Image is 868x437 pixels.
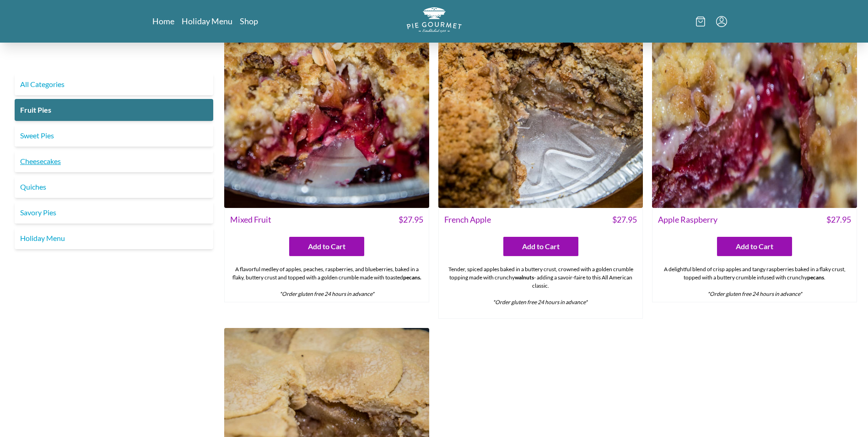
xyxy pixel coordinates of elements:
strong: pecans. [403,274,421,281]
a: All Categories [15,73,213,95]
a: Holiday Menu [182,16,232,27]
a: Savory Pies [15,202,213,224]
div: Tender, spiced apples baked in a buttery crust, crowned with a golden crumble topping made with c... [439,262,643,318]
a: Quiches [15,176,213,198]
span: Add to Cart [308,241,345,252]
em: *Order gluten free 24 hours in advance* [707,290,802,297]
span: Apple Raspberry [658,213,717,226]
strong: walnuts [515,274,534,281]
a: Sweet Pies [15,125,213,147]
span: $ 27.95 [399,213,423,226]
div: A delightful blend of crisp apples and tangy raspberries baked in a flaky crust, topped with a bu... [652,262,857,302]
img: Apple Raspberry [652,3,857,208]
a: Logo [407,7,462,35]
img: French Apple [438,3,643,208]
button: Menu [716,16,727,27]
em: *Order gluten free 24 hours in advance* [493,299,588,306]
img: logo [407,7,462,33]
span: Add to Cart [736,241,773,252]
a: Cheesecakes [15,150,213,172]
a: Shop [240,16,258,27]
button: Add to Cart [717,237,792,256]
strong: pecans [807,274,824,281]
a: Home [152,16,174,27]
span: $ 27.95 [612,213,637,226]
button: Add to Cart [503,237,578,256]
img: Mixed Fruit [224,3,429,208]
a: Holiday Menu [15,227,213,249]
span: Add to Cart [522,241,560,252]
a: Fruit Pies [15,99,213,121]
span: French Apple [444,213,491,226]
button: Add to Cart [289,237,364,256]
span: $ 27.95 [826,213,851,226]
div: A flavorful medley of apples, peaches, raspberries, and blueberries, baked in a flaky, buttery cr... [225,262,429,302]
em: *Order gluten free 24 hours in advance* [280,290,374,297]
span: Mixed Fruit [230,213,271,226]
